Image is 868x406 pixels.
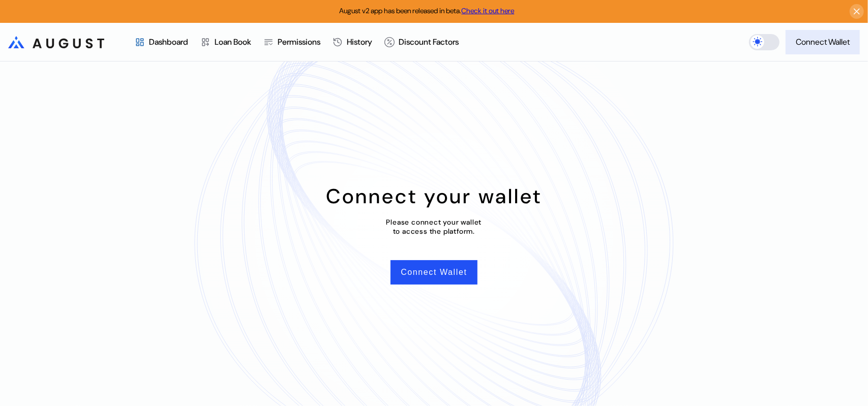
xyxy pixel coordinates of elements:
a: Discount Factors [378,23,465,61]
button: Connect Wallet [391,260,477,285]
div: Connect Wallet [796,37,850,47]
div: Permissions [278,37,320,47]
div: Dashboard [149,37,188,47]
a: Dashboard [129,23,194,61]
button: Connect Wallet [786,30,860,54]
a: Permissions [257,23,326,61]
a: Loan Book [194,23,257,61]
a: Check it out here [462,6,515,15]
div: Discount Factors [399,37,459,47]
div: Please connect your wallet to access the platform. [386,217,482,236]
span: August v2 app has been released in beta. [340,6,515,15]
div: Connect your wallet [326,183,542,209]
a: History [326,23,378,61]
div: History [347,37,372,47]
div: Loan Book [215,37,251,47]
